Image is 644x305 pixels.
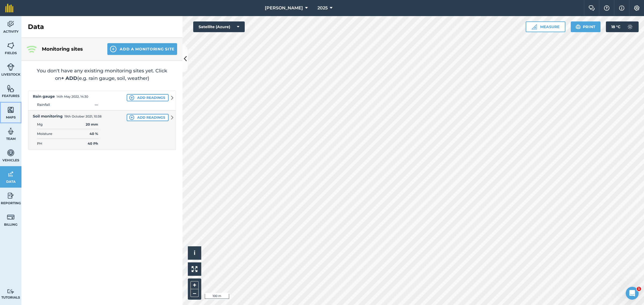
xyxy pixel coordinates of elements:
strong: + ADD [61,75,77,81]
img: svg+xml;base64,PD94bWwgdmVyc2lvbj0iMS4wIiBlbmNvZGluZz0idXRmLTgiPz4KPCEtLSBHZW5lcmF0b3I6IEFkb2JlIE... [7,63,14,71]
h4: Monitoring sites [42,45,99,53]
img: svg+xml;base64,PD94bWwgdmVyc2lvbj0iMS4wIiBlbmNvZGluZz0idXRmLTgiPz4KPCEtLSBHZW5lcmF0b3I6IEFkb2JlIE... [7,289,14,294]
h2: Data [28,23,44,31]
img: svg+xml;base64,PHN2ZyB4bWxucz0iaHR0cDovL3d3dy53My5vcmcvMjAwMC9zdmciIHdpZHRoPSI1NiIgaGVpZ2h0PSI2MC... [7,42,14,50]
button: – [191,289,199,297]
button: + [191,281,199,289]
img: svg+xml;base64,PHN2ZyB4bWxucz0iaHR0cDovL3d3dy53My5vcmcvMjAwMC9zdmciIHdpZHRoPSI1NiIgaGVpZ2h0PSI2MC... [7,106,14,114]
img: svg+xml;base64,PHN2ZyB4bWxucz0iaHR0cDovL3d3dy53My5vcmcvMjAwMC9zdmciIHdpZHRoPSIxOSIgaGVpZ2h0PSIyNC... [576,24,581,30]
img: svg+xml;base64,PD94bWwgdmVyc2lvbj0iMS4wIiBlbmNvZGluZz0idXRmLTgiPz4KPCEtLSBHZW5lcmF0b3I6IEFkb2JlIE... [7,149,14,157]
h2: You don't have any existing monitoring sites yet. Click on (e.g. rain gauge, soil, weather) [28,67,176,82]
img: svg+xml;base64,PD94bWwgdmVyc2lvbj0iMS4wIiBlbmNvZGluZz0idXRmLTgiPz4KPCEtLSBHZW5lcmF0b3I6IEFkb2JlIE... [625,21,635,32]
button: Print [571,21,601,32]
span: 2025 [317,5,328,11]
button: Add a Monitoring Site [107,43,177,55]
img: svg+xml;base64,PD94bWwgdmVyc2lvbj0iMS4wIiBlbmNvZGluZz0idXRmLTgiPz4KPCEtLSBHZW5lcmF0b3I6IEFkb2JlIE... [7,213,14,221]
img: fieldmargin Logo [5,4,13,12]
button: Satellite (Azure) [193,21,245,32]
img: svg+xml;base64,PHN2ZyB4bWxucz0iaHR0cDovL3d3dy53My5vcmcvMjAwMC9zdmciIHdpZHRoPSIxNCIgaGVpZ2h0PSIyNC... [110,46,116,52]
img: Ruler icon [532,24,537,29]
img: svg+xml;base64,PD94bWwgdmVyc2lvbj0iMS4wIiBlbmNvZGluZz0idXRmLTgiPz4KPCEtLSBHZW5lcmF0b3I6IEFkb2JlIE... [7,20,14,28]
img: svg+xml;base64,PD94bWwgdmVyc2lvbj0iMS4wIiBlbmNvZGluZz0idXRmLTgiPz4KPCEtLSBHZW5lcmF0b3I6IEFkb2JlIE... [7,192,14,200]
img: svg+xml;base64,PHN2ZyB4bWxucz0iaHR0cDovL3d3dy53My5vcmcvMjAwMC9zdmciIHdpZHRoPSIxNyIgaGVpZ2h0PSIxNy... [619,5,624,11]
img: svg+xml;base64,PD94bWwgdmVyc2lvbj0iMS4wIiBlbmNvZGluZz0idXRmLTgiPz4KPCEtLSBHZW5lcmF0b3I6IEFkb2JlIE... [7,127,14,135]
span: [PERSON_NAME] [265,5,303,11]
img: A question mark icon [603,5,610,11]
button: 18 °C [606,21,639,32]
img: A cog icon [634,5,640,11]
img: Three radiating wave signals [27,46,36,53]
span: i [194,250,195,256]
button: i [188,246,201,260]
img: Two speech bubbles overlapping with the left bubble in the forefront [588,5,595,11]
img: svg+xml;base64,PHN2ZyB4bWxucz0iaHR0cDovL3d3dy53My5vcmcvMjAwMC9zdmciIHdpZHRoPSI1NiIgaGVpZ2h0PSI2MC... [7,84,14,92]
span: 1 [637,287,641,291]
iframe: Intercom live chat [626,287,639,300]
button: Measure [526,21,565,32]
span: 18 ° C [611,21,620,32]
img: svg+xml;base64,PD94bWwgdmVyc2lvbj0iMS4wIiBlbmNvZGluZz0idXRmLTgiPz4KPCEtLSBHZW5lcmF0b3I6IEFkb2JlIE... [7,170,14,178]
img: Four arrows, one pointing top left, one top right, one bottom right and the last bottom left [192,266,197,272]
